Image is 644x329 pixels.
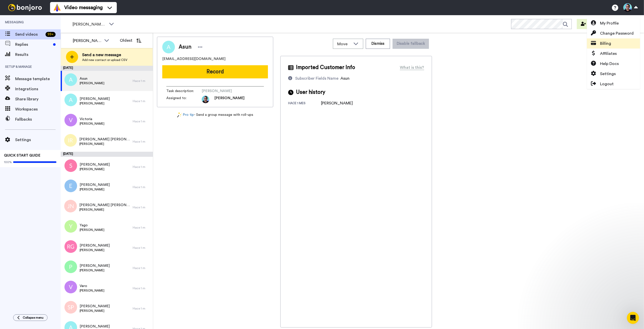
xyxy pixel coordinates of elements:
div: Hace 1 m [133,286,150,290]
span: [PERSON_NAME] [80,182,110,187]
button: Collapse menu [13,314,48,321]
img: v.png [64,114,77,126]
span: Assigned to: [166,96,202,103]
span: [PERSON_NAME] [80,228,104,232]
div: What is this? [400,64,424,71]
a: My Profile [587,18,640,28]
span: Fallbacks [15,116,61,122]
img: magic-wand.svg [177,112,182,118]
span: Imported Customer Info [296,64,355,71]
span: [PERSON_NAME] [80,248,110,252]
button: Dismiss [366,39,390,49]
div: Hace 1 m [133,140,150,144]
a: Affiliates [587,49,640,59]
iframe: Intercom live chat [627,312,639,324]
span: [PERSON_NAME] [214,96,244,103]
img: Image of Asun [162,41,175,53]
div: Hace 1 m [133,226,150,230]
span: [PERSON_NAME] [80,263,110,268]
span: Message template [15,76,61,82]
span: Asun [80,76,104,81]
span: [EMAIL_ADDRESS][DOMAIN_NAME] [162,56,225,61]
span: Replies [15,41,51,48]
span: Send a new message [82,52,127,58]
img: 061490e1-8e71-4a09-818f-43e2a9bcd350-1748471248.jpg [202,96,209,103]
div: [DATE] [61,66,153,71]
span: Billing [600,40,611,47]
img: a.png [64,73,77,86]
span: [PERSON_NAME] [80,96,110,101]
img: e.png [64,180,77,192]
div: [DATE] [61,152,153,157]
span: Asun [179,43,191,51]
span: Affiliates [600,51,617,57]
span: Victoria [80,117,104,122]
span: [PERSON_NAME] [80,122,104,126]
span: Task description : [166,89,202,94]
div: Hace 1 m [133,165,150,169]
a: Settings [587,69,640,79]
span: Vero [80,283,104,289]
a: Pro tip [177,112,194,118]
span: [PERSON_NAME] [80,101,110,105]
a: Billing [587,38,640,49]
img: s.png [64,159,77,172]
span: [PERSON_NAME] [PERSON_NAME] [79,137,130,142]
span: Logout [600,81,614,87]
span: 100% [4,160,12,164]
span: Send videos [15,31,43,37]
div: Hace 1 m [133,266,150,270]
span: [PERSON_NAME] [80,309,110,313]
img: sp.png [64,301,77,314]
button: Record [162,65,268,78]
span: Asun [340,76,350,80]
span: Video messaging [64,4,103,11]
img: y.png [64,220,77,233]
span: [PERSON_NAME] [80,243,110,248]
span: [PERSON_NAME] [80,81,104,85]
button: Disable fallback [393,39,429,49]
img: bj-logo-header-white.svg [6,4,44,11]
span: [PERSON_NAME] [79,208,130,212]
span: [PERSON_NAME] [202,89,250,94]
span: Move [337,41,351,47]
span: Results [15,52,61,58]
span: Workspaces [15,106,61,112]
img: vm-color.svg [53,4,61,12]
span: Add new contact or upload CSV [82,58,127,62]
a: Change Password [587,28,640,38]
span: [PERSON_NAME] [79,142,130,146]
div: Hace 1 m [133,119,150,123]
a: Help Docs [587,59,640,69]
div: Hace 1 m [133,185,150,189]
span: User history [296,89,325,96]
div: Subscriber Fields Name [295,75,338,81]
span: Settings [600,71,616,77]
div: Hace 1 m [133,246,150,250]
span: Change Password [600,30,634,36]
div: Hace 1 m [133,99,150,103]
div: Hace 1 m [133,79,150,83]
span: My Profile [600,20,619,26]
div: Hace 1 m [133,205,150,209]
img: rg.png [64,240,77,253]
span: [PERSON_NAME] [80,187,110,191]
div: [PERSON_NAME] [321,100,353,106]
img: jn.png [64,200,77,212]
button: Oldest [116,35,145,46]
span: Yago [80,223,104,228]
img: ir.png [64,134,77,147]
span: [PERSON_NAME] [80,324,110,329]
button: Invite [577,19,602,29]
span: [PERSON_NAME] [80,268,110,272]
img: v.png [64,281,77,293]
div: - Send a group message with roll-ups [157,112,273,118]
div: Hace 1 m [133,306,150,311]
a: Logout [587,79,640,89]
div: hace 1 mes [288,101,321,106]
img: p.png [64,260,77,273]
span: Help Docs [600,61,619,67]
img: a.png [64,94,77,106]
span: Collapse menu [23,316,43,320]
span: [PERSON_NAME] [80,304,110,309]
